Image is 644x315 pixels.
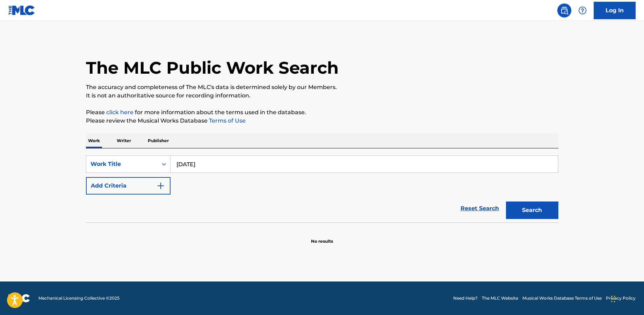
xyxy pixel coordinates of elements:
[482,295,518,301] a: The MLC Website
[86,177,171,195] button: Add Criteria
[522,295,602,301] a: Musical Works Database Terms of Use
[578,6,587,15] img: help
[506,202,558,219] button: Search
[106,109,133,116] a: click here
[457,201,502,216] a: Reset Search
[594,2,636,19] a: Log In
[86,108,558,117] p: Please for more information about the terms used in the database.
[38,295,120,301] span: Mechanical Licensing Collective © 2025
[86,155,558,222] form: Search Form
[611,288,615,309] div: Drag
[91,160,153,168] div: Work Title
[606,295,636,301] a: Privacy Policy
[8,294,30,302] img: logo
[115,133,133,148] p: Writer
[146,133,171,148] p: Publisher
[453,295,478,301] a: Need Help?
[8,5,35,15] img: MLC Logo
[576,3,589,17] div: Help
[208,117,246,124] a: Terms of Use
[86,133,102,148] p: Work
[86,83,558,91] p: The accuracy and completeness of The MLC's data is determined solely by our Members.
[609,281,644,315] iframe: Chat Widget
[86,57,339,78] h1: The MLC Public Work Search
[557,3,571,17] a: Public Search
[157,182,165,190] img: 9d2ae6d4665cec9f34b9.svg
[311,230,333,244] p: No results
[560,6,569,15] img: search
[86,117,558,125] p: Please review the Musical Works Database
[86,91,558,100] p: It is not an authoritative source for recording information.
